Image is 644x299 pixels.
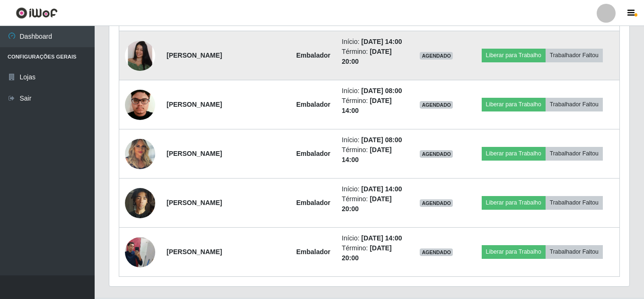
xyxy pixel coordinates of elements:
[342,47,402,67] li: Término:
[167,101,222,108] strong: [PERSON_NAME]
[342,96,402,116] li: Término:
[362,234,402,242] time: [DATE] 14:00
[482,147,546,160] button: Liberar para Trabalho
[167,150,222,157] strong: [PERSON_NAME]
[342,86,402,96] li: Início:
[362,38,402,45] time: [DATE] 14:00
[16,7,58,19] img: CoreUI Logo
[167,51,222,59] strong: [PERSON_NAME]
[296,248,330,256] strong: Embalador
[482,245,546,258] button: Liberar para Trabalho
[342,135,402,145] li: Início:
[125,232,155,272] img: 1756340937257.jpeg
[342,145,402,165] li: Término:
[167,199,222,206] strong: [PERSON_NAME]
[546,196,603,209] button: Trabalhador Faltou
[546,49,603,62] button: Trabalhador Faltou
[420,248,453,256] span: AGENDADO
[342,37,402,47] li: Início:
[167,248,222,256] strong: [PERSON_NAME]
[546,245,603,258] button: Trabalhador Faltou
[296,101,330,108] strong: Embalador
[125,134,155,174] img: 1755882104624.jpeg
[125,41,155,71] img: 1756749190909.jpeg
[296,51,330,59] strong: Embalador
[482,49,546,62] button: Liberar para Trabalho
[482,196,546,209] button: Liberar para Trabalho
[296,199,330,206] strong: Embalador
[296,150,330,157] strong: Embalador
[546,147,603,160] button: Trabalhador Faltou
[342,184,402,194] li: Início:
[546,98,603,111] button: Trabalhador Faltou
[125,183,155,223] img: 1756481477910.jpeg
[342,233,402,243] li: Início:
[342,194,402,214] li: Término:
[342,243,402,263] li: Término:
[125,85,155,125] img: 1755711663440.jpeg
[362,87,402,94] time: [DATE] 08:00
[362,136,402,144] time: [DATE] 08:00
[420,150,453,158] span: AGENDADO
[420,101,453,109] span: AGENDADO
[420,52,453,60] span: AGENDADO
[362,185,402,193] time: [DATE] 14:00
[482,98,546,111] button: Liberar para Trabalho
[420,199,453,207] span: AGENDADO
